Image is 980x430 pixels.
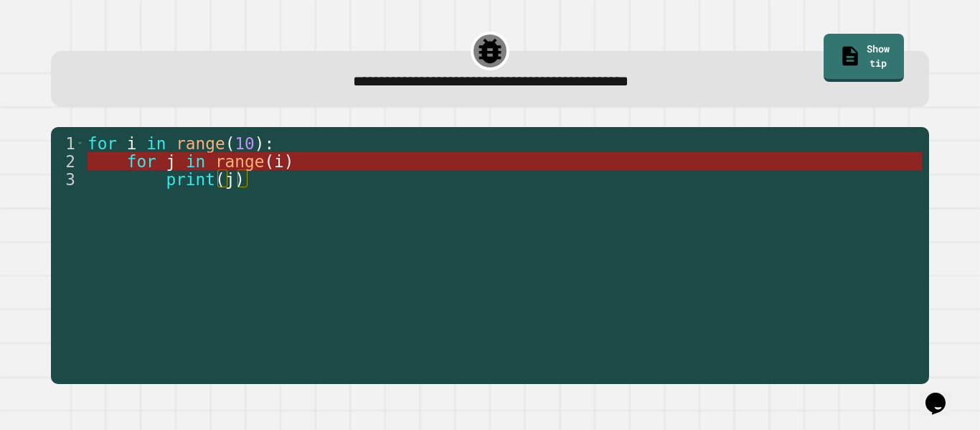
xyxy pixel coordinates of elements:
span: ( [225,134,235,153]
iframe: chat widget [920,373,966,416]
span: j [225,170,235,189]
span: : [264,134,274,153]
span: 10 [235,134,254,153]
span: ( [215,170,225,189]
span: for [127,152,156,171]
span: ) [284,152,294,171]
span: for [88,134,117,153]
span: ( [264,152,274,171]
div: 2 [51,152,85,170]
span: i [274,152,284,171]
span: range [215,152,264,171]
div: 1 [51,134,85,152]
span: print [166,170,215,189]
span: in [146,134,166,153]
span: in [186,152,205,171]
div: 3 [51,170,85,188]
span: j [166,152,176,171]
span: ) [235,170,245,189]
span: ) [255,134,265,153]
span: range [176,134,225,153]
span: i [127,134,137,153]
a: Show tip [824,34,904,82]
span: Toggle code folding, rows 1 through 3 [76,134,84,152]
